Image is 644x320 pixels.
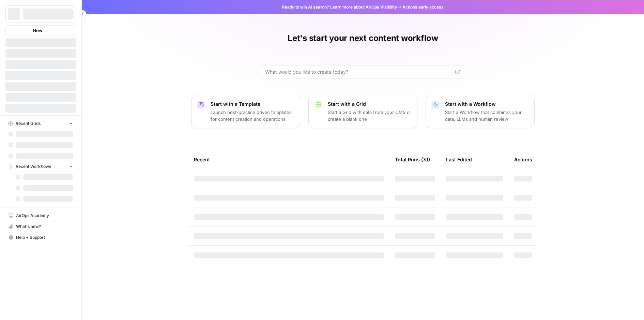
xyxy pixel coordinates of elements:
[288,33,438,44] h1: Let's start your next content workflow
[445,109,529,122] p: Start a Workflow that combines your data, LLMs and human review
[402,4,444,10] span: Actions early access
[445,101,529,107] p: Start with a Workflow
[5,161,76,172] button: Recent Workflows
[5,118,76,129] button: Recent Grids
[194,150,384,169] div: Recent
[6,221,76,232] div: What's new?
[328,101,412,107] p: Start with a Grid
[426,95,535,128] button: Start with a WorkflowStart a Workflow that combines your data, LLMs and human review
[514,150,532,169] div: Actions
[211,109,294,122] p: Launch best-practice driven templates for content creation and operations
[5,25,76,35] button: New
[16,213,73,219] span: AirOps Academy
[328,109,412,122] p: Start a Grid with data from your CMS or create a blank one
[33,27,43,34] span: New
[16,234,73,241] span: Help + Support
[5,210,76,221] a: AirOps Academy
[211,101,294,107] p: Start with a Template
[16,163,51,170] span: Recent Workflows
[395,150,430,169] div: Total Runs (7d)
[5,221,76,232] button: What's new?
[16,120,41,127] span: Recent Grids
[191,95,300,128] button: Start with a TemplateLaunch best-practice driven templates for content creation and operations
[330,4,353,10] a: Learn more
[282,4,397,10] span: Ready to win AI search? about AirOps Visibility
[308,95,417,128] button: Start with a GridStart a Grid with data from your CMS or create a blank one
[5,232,76,243] button: Help + Support
[446,150,472,169] div: Last Edited
[265,69,453,75] input: What would you like to create today?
